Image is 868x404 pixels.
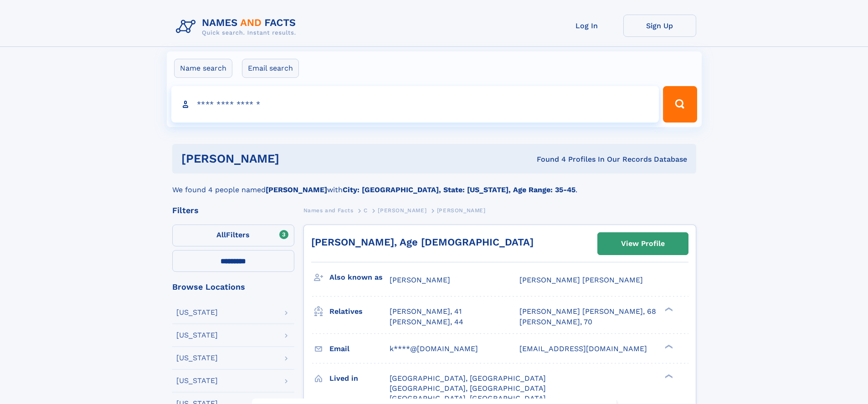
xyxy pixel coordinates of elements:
[329,304,390,319] h3: Relatives
[176,332,218,339] div: [US_STATE]
[621,233,665,254] div: View Profile
[216,230,226,239] span: All
[171,86,659,123] input: search input
[172,283,294,291] div: Browse Locations
[390,276,450,284] span: [PERSON_NAME]
[623,15,696,37] a: Sign Up
[390,307,462,317] a: [PERSON_NAME], 41
[266,185,327,194] b: [PERSON_NAME]
[329,270,390,285] h3: Also known as
[663,373,673,379] div: ❯
[663,307,673,312] div: ❯
[172,174,696,195] div: We found 4 people named with .
[174,59,232,78] label: Name search
[364,205,368,216] a: C
[172,206,294,215] div: Filters
[390,317,463,327] a: [PERSON_NAME], 44
[663,343,673,349] div: ❯
[311,236,534,248] a: [PERSON_NAME], Age [DEMOGRAPHIC_DATA]
[242,59,299,78] label: Email search
[172,15,303,39] img: Logo Names and Facts
[343,185,575,194] b: City: [GEOGRAPHIC_DATA], State: [US_STATE], Age Range: 35-45
[390,374,546,383] span: [GEOGRAPHIC_DATA], [GEOGRAPHIC_DATA]
[390,384,546,393] span: [GEOGRAPHIC_DATA], [GEOGRAPHIC_DATA]
[176,309,218,316] div: [US_STATE]
[176,354,218,362] div: [US_STATE]
[437,207,486,214] span: [PERSON_NAME]
[378,207,426,214] span: [PERSON_NAME]
[303,205,354,216] a: Names and Facts
[329,341,390,357] h3: Email
[172,225,294,246] label: Filters
[408,154,687,164] div: Found 4 Profiles In Our Records Database
[181,153,408,164] h1: [PERSON_NAME]
[598,233,688,255] a: View Profile
[329,371,390,386] h3: Lived in
[390,394,546,403] span: [GEOGRAPHIC_DATA], [GEOGRAPHIC_DATA]
[519,276,643,284] span: [PERSON_NAME] [PERSON_NAME]
[663,86,697,123] button: Search Button
[519,317,592,327] a: [PERSON_NAME], 70
[519,344,647,353] span: [EMAIL_ADDRESS][DOMAIN_NAME]
[519,307,656,317] a: [PERSON_NAME] [PERSON_NAME], 68
[176,377,218,384] div: [US_STATE]
[550,15,623,37] a: Log In
[378,205,426,216] a: [PERSON_NAME]
[364,207,368,214] span: C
